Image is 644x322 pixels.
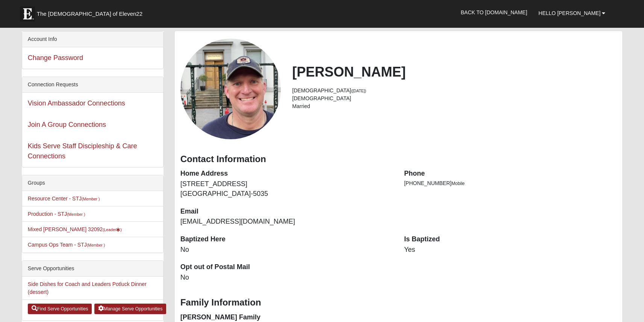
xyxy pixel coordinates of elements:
dd: [EMAIL_ADDRESS][DOMAIN_NAME] [180,217,393,227]
span: The [DEMOGRAPHIC_DATA] of Eleven22 [37,10,142,18]
small: (Leader ) [103,227,122,232]
small: (Member ) [87,243,105,247]
h3: Contact Information [180,154,617,165]
div: Account Info [22,32,163,47]
a: Hello [PERSON_NAME] [533,4,611,23]
li: [PHONE_NUMBER] [404,179,617,187]
a: Vision Ambassador Connections [28,99,125,107]
dt: Baptized Here [180,235,393,244]
div: Groups [22,175,163,191]
dt: Home Address [180,169,393,179]
a: Mixed [PERSON_NAME] 32092(Leader) [28,226,122,232]
a: Production - STJ(Member ) [28,211,85,217]
li: [DEMOGRAPHIC_DATA] [292,95,617,102]
div: Serve Opportunities [22,261,163,277]
a: Campus Ops Team - STJ(Member ) [28,242,105,248]
a: Find Serve Opportunities [28,304,92,314]
li: Married [292,102,617,110]
dd: [STREET_ADDRESS] [GEOGRAPHIC_DATA]-5035 [180,179,393,199]
h3: Family Information [180,297,617,308]
a: Resource Center - STJ(Member ) [28,196,100,202]
dt: Phone [404,169,617,179]
a: Change Password [28,54,83,62]
div: Connection Requests [22,77,163,93]
dt: Email [180,207,393,217]
dd: No [180,273,393,283]
span: Hello [PERSON_NAME] [538,10,600,16]
img: Eleven22 logo [20,6,35,21]
dd: Yes [404,245,617,255]
dd: No [180,245,393,255]
h2: [PERSON_NAME] [292,64,617,80]
small: (Member ) [67,212,85,217]
li: [DEMOGRAPHIC_DATA] [292,87,617,95]
a: The [DEMOGRAPHIC_DATA] of Eleven22 [16,3,167,21]
a: Kids Serve Staff Discipleship & Care Connections [28,142,137,160]
dt: Is Baptized [404,235,617,244]
small: (Member ) [82,197,100,201]
a: Manage Serve Opportunities [94,304,166,314]
a: Back to [DOMAIN_NAME] [455,3,533,22]
dt: Opt out of Postal Mail [180,262,393,272]
span: Mobile [452,181,465,186]
a: Side Dishes for Coach and Leaders Potluck Dinner (dessert) [28,281,147,295]
a: View Fullsize Photo [180,39,281,139]
a: Join A Group Connections [28,121,106,128]
small: ([DATE]) [351,89,366,93]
